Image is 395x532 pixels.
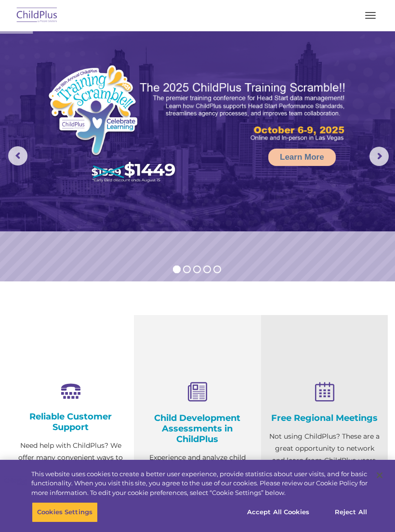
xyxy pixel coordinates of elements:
[268,413,381,423] h4: Free Regional Meetings
[321,502,381,522] button: Reject All
[14,4,60,27] img: ChildPlus by Procare Solutions
[242,502,315,522] button: Accept All Cookies
[32,502,98,522] button: Cookies Settings
[268,431,381,491] p: Not using ChildPlus? These are a great opportunity to network and learn from ChildPlus users. Fin...
[369,465,390,486] button: Close
[14,411,127,432] h4: Reliable Customer Support
[268,149,336,166] a: Learn More
[141,452,253,524] p: Experience and analyze child assessments and Head Start data management in one system with zero c...
[14,440,127,524] p: Need help with ChildPlus? We offer many convenient ways to contact our amazing Customer Support r...
[31,469,368,498] div: This website uses cookies to create a better user experience, provide statistics about user visit...
[141,413,253,444] h4: Child Development Assessments in ChildPlus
